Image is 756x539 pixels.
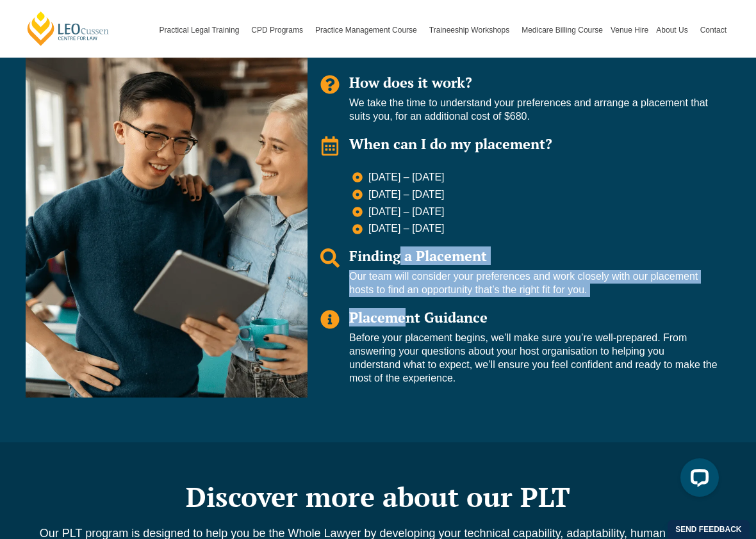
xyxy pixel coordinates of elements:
a: Venue Hire [607,3,652,58]
span: [DATE] – [DATE] [365,222,445,236]
a: Practice Management Course [311,3,425,58]
span: Finding a Placement [349,246,487,265]
a: Contact [696,3,730,58]
p: Before your placement begins, we’ll make sure you’re well-prepared. From answering your questions... [349,332,718,385]
a: CPD Programs [247,3,311,58]
a: About Us [652,3,696,58]
span: Placement Guidance [349,308,488,326]
span: How does it work? [349,73,472,92]
iframe: LiveChat chat widget [670,453,724,507]
h2: Discover more about our PLT [19,481,737,513]
a: Traineeship Workshops [425,3,518,58]
span: [DATE] – [DATE] [365,205,445,219]
span: [DATE] – [DATE] [365,171,445,184]
a: Practical Legal Training [156,3,248,58]
a: [PERSON_NAME] Centre for Law [26,10,111,47]
p: Our team will consider your preferences and work closely with our placement hosts to find an oppo... [349,270,718,297]
span: When can I do my placement? [349,134,552,153]
span: [DATE] – [DATE] [365,188,445,202]
a: Medicare Billing Course [518,3,607,58]
p: We take the time to understand your preferences and arrange a placement that suits you, for an ad... [349,97,718,124]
